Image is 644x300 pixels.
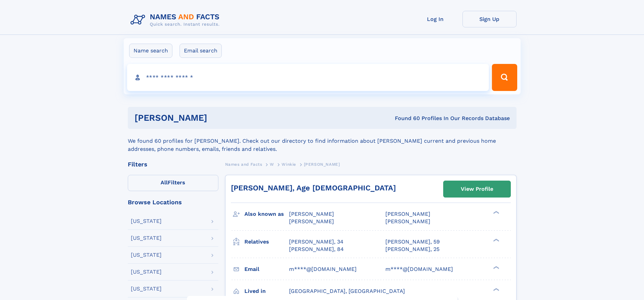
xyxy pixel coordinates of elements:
[289,218,334,225] span: [PERSON_NAME]
[385,238,440,246] a: [PERSON_NAME], 59
[304,162,340,167] span: [PERSON_NAME]
[135,114,301,122] h1: [PERSON_NAME]
[492,64,517,91] button: Search Button
[282,160,296,168] a: Winkie
[131,286,162,292] div: [US_STATE]
[161,179,168,186] span: All
[385,246,439,253] a: [PERSON_NAME], 25
[131,218,162,224] div: [US_STATE]
[492,287,500,292] div: ❯
[128,175,218,191] label: Filters
[492,210,500,215] div: ❯
[461,181,493,197] div: View Profile
[244,208,289,220] h3: Also known as
[131,252,162,258] div: [US_STATE]
[289,288,405,294] span: [GEOGRAPHIC_DATA], [GEOGRAPHIC_DATA]
[270,162,274,167] span: W
[244,285,289,297] h3: Lived in
[385,211,430,217] span: [PERSON_NAME]
[128,129,517,153] div: We found 60 profiles for [PERSON_NAME]. Check out our directory to find information about [PERSON...
[131,235,162,241] div: [US_STATE]
[385,218,430,225] span: [PERSON_NAME]
[129,44,172,58] label: Name search
[408,11,462,27] a: Log In
[282,162,296,167] span: Winkie
[231,184,396,192] a: [PERSON_NAME], Age [DEMOGRAPHIC_DATA]
[289,238,343,246] a: [PERSON_NAME], 34
[492,265,500,270] div: ❯
[301,115,510,122] div: Found 60 Profiles In Our Records Database
[444,181,510,197] a: View Profile
[128,161,218,167] div: Filters
[492,238,500,242] div: ❯
[462,11,517,27] a: Sign Up
[289,246,344,253] a: [PERSON_NAME], 84
[128,11,225,29] img: Logo Names and Facts
[225,160,262,168] a: Names and Facts
[244,263,289,275] h3: Email
[131,269,162,275] div: [US_STATE]
[128,199,218,205] div: Browse Locations
[244,236,289,248] h3: Relatives
[270,160,274,168] a: W
[127,64,489,91] input: search input
[289,211,334,217] span: [PERSON_NAME]
[180,44,222,58] label: Email search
